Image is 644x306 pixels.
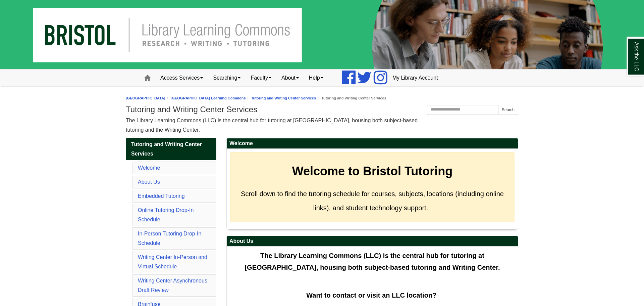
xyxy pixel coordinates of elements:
a: Writing Center Asynchronous Draft Review [138,278,207,293]
a: My Library Account [387,70,443,86]
a: About Us [138,179,160,185]
a: Help [304,70,328,86]
h2: About Us [227,236,518,247]
strong: Welcome to Bristol Tutoring [292,164,453,178]
a: Searching [208,70,246,86]
a: Tutoring and Writing Center Services [251,96,316,100]
span: The Library Learning Commons (LLC) is the central hub for tutoring at [GEOGRAPHIC_DATA], housing ... [245,252,500,271]
h2: Welcome [227,138,518,149]
a: [GEOGRAPHIC_DATA] Learning Commons [171,96,246,100]
a: Embedded Tutoring [138,193,185,199]
a: Tutoring and Writing Center Services [126,138,216,160]
li: Tutoring and Writing Center Services [316,95,386,101]
a: Online Tutoring Drop-In Schedule [138,207,194,222]
a: Faculty [246,70,276,86]
a: [GEOGRAPHIC_DATA] [126,96,165,100]
nav: breadcrumb [126,95,518,101]
span: The Library Learning Commons (LLC) is the central hub for tutoring at [GEOGRAPHIC_DATA], housing ... [126,118,418,133]
h1: Tutoring and Writing Center Services [126,105,518,114]
strong: Want to contact or visit an LLC location? [306,292,436,299]
span: Tutoring and Writing Center Services [131,141,202,157]
a: Access Services [155,70,208,86]
span: Scroll down to find the tutoring schedule for courses, subjects, locations (including online link... [241,190,504,212]
a: Writing Center In-Person and Virtual Schedule [138,254,207,269]
button: Search [498,105,518,115]
a: Welcome [138,165,160,171]
a: About [276,70,304,86]
a: In-Person Tutoring Drop-In Schedule [138,231,201,246]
